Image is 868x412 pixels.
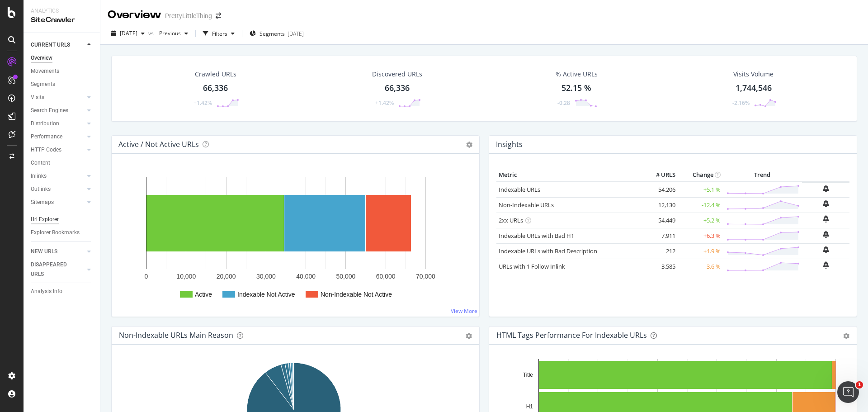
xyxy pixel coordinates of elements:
[823,215,829,223] div: bell-plus
[678,197,723,213] td: -12.4 %
[499,185,540,194] a: Indexable URLs
[31,247,85,256] a: NEW URLS
[31,287,62,296] div: Analysis Info
[823,200,829,207] div: bell-plus
[31,171,47,181] div: Inlinks
[31,53,94,63] a: Overview
[118,138,199,151] h4: Active / Not Active URLs
[246,26,307,41] button: Segments[DATE]
[31,145,61,155] div: HTTP Codes
[31,198,85,207] a: Sitemaps
[31,145,85,155] a: HTTP Codes
[31,171,85,181] a: Inlinks
[296,273,316,280] text: 40,000
[496,331,647,340] div: HTML Tags Performance for Indexable URLs
[156,29,181,37] span: Previous
[642,182,678,198] td: 54,206
[375,99,394,107] div: +1.42%
[195,70,236,79] div: Crawled URLs
[288,30,304,38] div: [DATE]
[526,403,533,410] text: H1
[642,213,678,228] td: 54,449
[557,99,570,107] div: -0.28
[193,99,212,107] div: +1.42%
[556,70,598,79] div: % Active URLs
[120,29,137,37] span: 2025 Sep. 12th
[31,106,68,115] div: Search Engines
[31,15,93,25] div: SiteCrawler
[837,381,859,403] iframe: Intercom live chat
[31,228,94,237] a: Explorer Bookmarks
[165,11,212,20] div: PrettyLittleThing
[642,243,678,259] td: 212
[31,119,85,128] a: Distribution
[31,40,70,50] div: CURRENT URLS
[148,29,156,37] span: vs
[31,80,55,89] div: Segments
[31,132,85,142] a: Performance
[31,66,94,76] a: Movements
[31,247,57,256] div: NEW URLS
[466,142,472,148] i: Options
[31,93,85,102] a: Visits
[678,213,723,228] td: +5.2 %
[31,185,51,194] div: Outlinks
[499,201,554,209] a: Non-Indexable URLs
[119,331,233,340] div: Non-Indexable URLs Main Reason
[31,106,85,115] a: Search Engines
[823,231,829,238] div: bell-plus
[199,26,238,41] button: Filters
[195,291,212,298] text: Active
[216,13,221,19] div: arrow-right-arrow-left
[31,66,59,76] div: Movements
[678,259,723,274] td: -3.6 %
[321,291,392,298] text: Non-Indexable Not Active
[31,158,94,168] a: Content
[466,333,472,339] div: gear
[119,168,469,309] svg: A chart.
[156,26,192,41] button: Previous
[31,80,94,89] a: Segments
[678,243,723,259] td: +1.9 %
[31,93,44,102] div: Visits
[203,82,228,94] div: 66,336
[336,273,356,280] text: 50,000
[416,273,435,280] text: 70,000
[237,291,295,298] text: Indexable Not Active
[499,247,597,255] a: Indexable URLs with Bad Description
[31,215,94,224] a: Url Explorer
[108,26,148,41] button: [DATE]
[256,273,276,280] text: 30,000
[823,185,829,192] div: bell-plus
[108,7,161,23] div: Overview
[31,260,85,279] a: DISAPPEARED URLS
[31,132,62,142] div: Performance
[496,138,523,151] h4: Insights
[259,30,285,38] span: Segments
[31,7,93,15] div: Analytics
[678,168,723,182] th: Change
[523,372,533,378] text: Title
[31,228,80,237] div: Explorer Bookmarks
[31,119,59,128] div: Distribution
[823,246,829,253] div: bell-plus
[823,261,829,269] div: bell-plus
[217,273,236,280] text: 20,000
[31,215,59,224] div: Url Explorer
[642,228,678,243] td: 7,911
[451,307,477,315] a: View More
[561,82,591,94] div: 52.15 %
[732,99,750,107] div: -2.16%
[31,158,50,168] div: Content
[31,287,94,296] a: Analysis Info
[642,259,678,274] td: 3,585
[212,30,227,38] div: Filters
[499,232,574,240] a: Indexable URLs with Bad H1
[723,168,802,182] th: Trend
[642,197,678,213] td: 12,130
[496,168,642,182] th: Metric
[376,273,396,280] text: 60,000
[372,70,422,79] div: Discovered URLs
[31,53,52,63] div: Overview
